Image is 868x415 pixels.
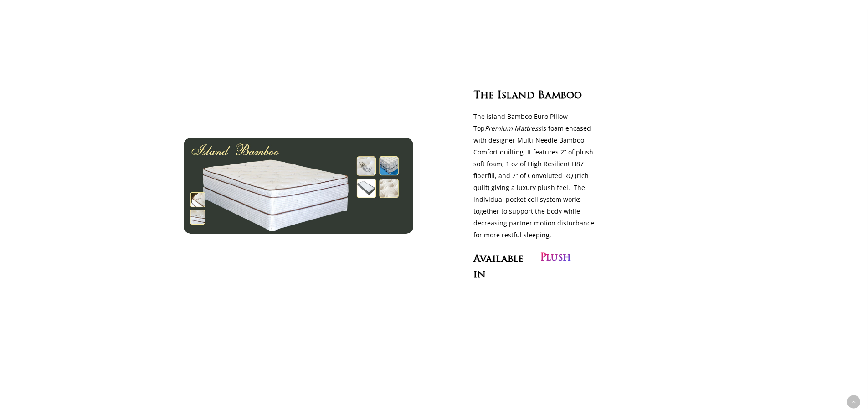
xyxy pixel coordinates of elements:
[473,251,537,282] h3: Available in
[538,90,582,102] span: Bamboo
[473,90,494,102] span: The
[473,111,602,241] p: The Island Bamboo Euro Pillow Top is foam encased with designer Multi-Needle Bamboo Comfort quilt...
[473,269,486,281] span: in
[473,87,616,102] h3: The Island Bamboo
[847,395,860,409] a: Back to top
[485,124,541,133] em: Premium Mattress
[540,251,571,266] h3: Plush
[497,90,534,102] span: Island
[473,254,524,266] span: Available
